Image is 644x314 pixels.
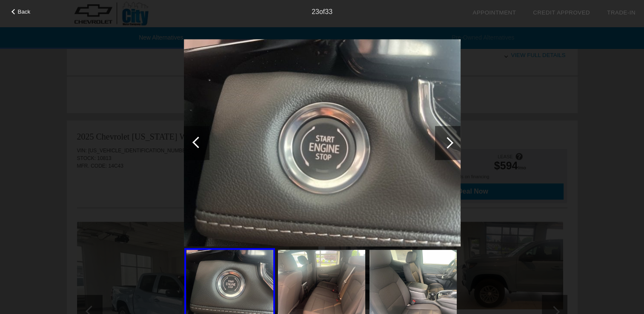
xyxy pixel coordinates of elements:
span: 33 [325,8,332,15]
span: 23 [312,8,319,15]
a: Appointment [472,9,516,16]
a: Credit Approved [533,9,590,16]
img: 23.jpg [184,39,461,247]
span: Back [18,9,31,15]
a: Trade-In [607,9,635,16]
